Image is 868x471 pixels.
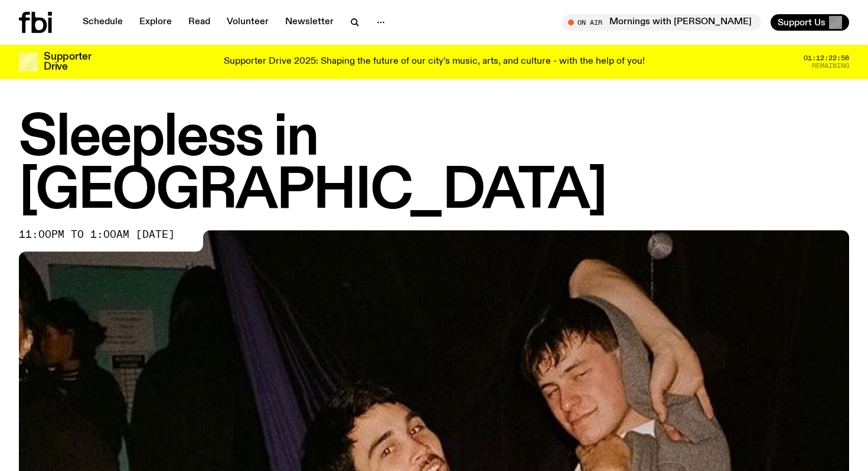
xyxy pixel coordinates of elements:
a: Explore [132,14,179,31]
span: 01:12:22:58 [804,55,849,61]
p: Supporter Drive 2025: Shaping the future of our city’s music, arts, and culture - with the help o... [224,57,645,67]
span: Support Us [778,17,825,28]
a: Volunteer [220,14,276,31]
button: Support Us [771,14,849,31]
h1: Sleepless in [GEOGRAPHIC_DATA] [19,112,849,218]
span: 11:00pm to 1:00am [DATE] [19,230,175,240]
a: Read [181,14,217,31]
span: Remaining [812,63,849,69]
button: On AirMornings with [PERSON_NAME] [562,14,761,31]
a: Newsletter [278,14,341,31]
a: Schedule [76,14,130,31]
h3: Supporter Drive [44,52,91,72]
